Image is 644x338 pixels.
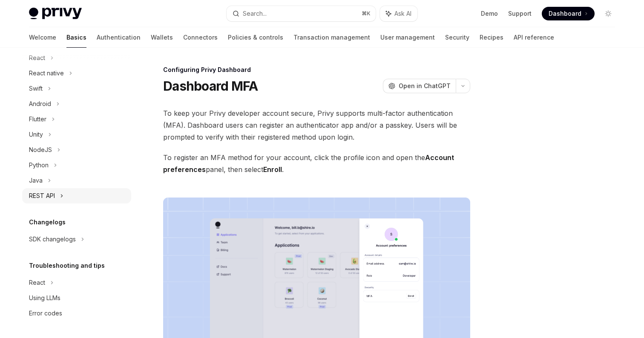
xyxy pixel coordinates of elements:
span: To register an MFA method for your account, click the profile icon and open the panel, then select . [163,152,470,175]
div: NodeJS [29,145,52,155]
a: Support [508,9,532,18]
div: Swift [29,83,43,94]
a: Connectors [183,27,218,48]
a: Authentication [97,27,141,48]
div: Search... [243,9,267,19]
span: Ask AI [394,9,411,18]
a: Demo [481,9,498,18]
h5: Troubleshooting and tips [29,261,105,271]
a: Recipes [480,27,503,48]
div: Using LLMs [29,293,60,303]
strong: Enroll [263,165,282,174]
a: Using LLMs [22,290,131,306]
a: Welcome [29,27,56,48]
div: React [29,278,45,288]
a: Wallets [151,27,173,48]
h5: Changelogs [29,217,66,227]
div: SDK changelogs [29,234,76,244]
a: API reference [514,27,554,48]
div: React native [29,68,64,78]
button: Toggle dark mode [601,7,615,20]
h1: Dashboard MFA [163,78,258,94]
img: light logo [29,8,82,20]
a: Error codes [22,306,131,321]
div: REST API [29,191,55,201]
span: Open in ChatGPT [399,82,451,90]
a: Security [445,27,469,48]
a: Policies & controls [228,27,283,48]
span: ⌘ K [362,10,371,17]
span: To keep your Privy developer account secure, Privy supports multi-factor authentication (MFA). Da... [163,107,470,143]
a: Basics [66,27,86,48]
a: Dashboard [542,7,595,20]
div: Unity [29,129,43,140]
button: Open in ChatGPT [383,79,456,93]
div: Android [29,99,51,109]
div: Error codes [29,308,62,318]
div: Flutter [29,114,46,124]
span: Dashboard [549,9,581,18]
button: Ask AI [380,6,417,21]
div: Python [29,160,49,170]
a: User management [380,27,435,48]
div: Java [29,175,43,186]
a: Transaction management [293,27,370,48]
button: Search...⌘K [227,6,376,21]
div: Configuring Privy Dashboard [163,66,470,74]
